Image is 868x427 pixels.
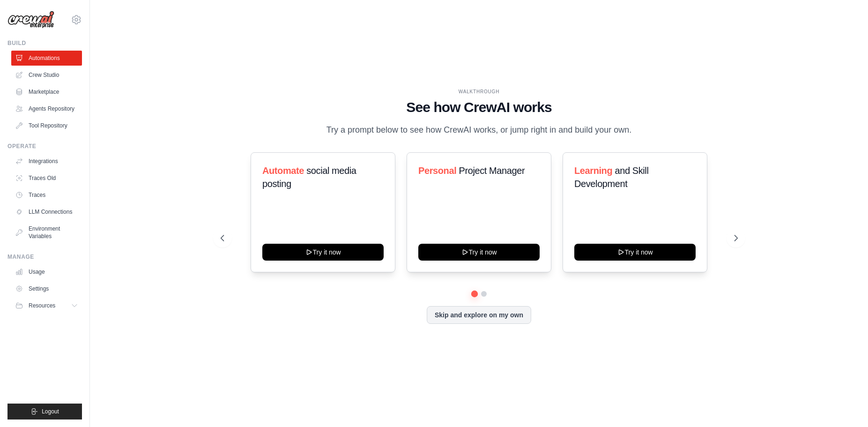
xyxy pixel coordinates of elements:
[11,171,82,186] a: Traces Old
[11,264,82,279] a: Usage
[11,298,82,313] button: Resources
[574,165,612,176] span: Learning
[11,281,82,296] a: Settings
[11,221,82,244] a: Environment Variables
[11,84,82,99] a: Marketplace
[427,306,531,324] button: Skip and explore on my own
[11,187,82,202] a: Traces
[262,165,356,189] span: social media posting
[7,253,82,261] div: Manage
[29,302,55,309] span: Resources
[221,99,738,116] h1: See how CrewAI works
[574,165,648,189] span: and Skill Development
[262,244,384,261] button: Try it now
[11,101,82,116] a: Agents Repository
[221,88,738,95] div: WALKTHROUGH
[459,165,525,176] span: Project Manager
[11,204,82,219] a: LLM Connections
[7,142,82,150] div: Operate
[11,51,82,66] a: Automations
[322,123,637,137] p: Try a prompt below to see how CrewAI works, or jump right in and build your own.
[262,165,304,176] span: Automate
[7,11,54,29] img: Logo
[7,404,82,420] button: Logout
[418,244,540,261] button: Try it now
[42,408,59,415] span: Logout
[11,154,82,169] a: Integrations
[11,118,82,133] a: Tool Repository
[7,39,82,47] div: Build
[418,165,456,176] span: Personal
[574,244,696,261] button: Try it now
[11,67,82,82] a: Crew Studio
